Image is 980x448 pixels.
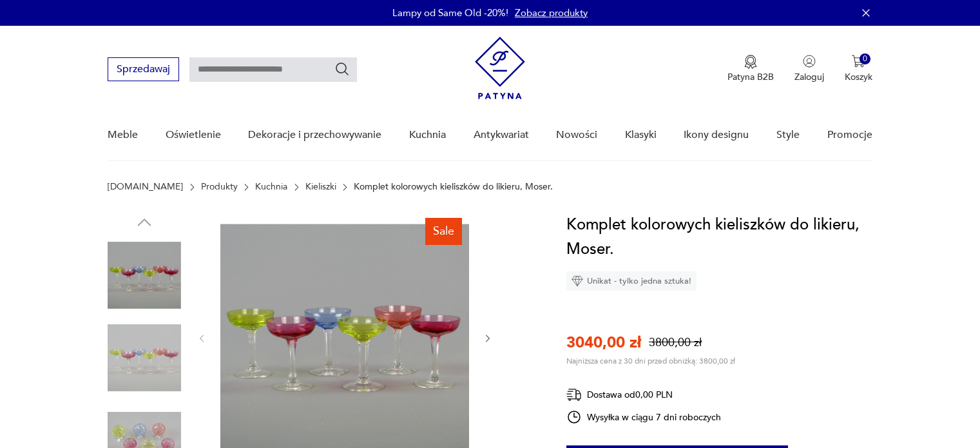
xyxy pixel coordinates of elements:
[475,37,525,99] img: Patyna - sklep z meblami i dekoracjami vintage
[305,182,336,192] a: Kieliszki
[108,110,138,160] a: Meble
[860,54,870,64] div: 0
[566,213,872,262] h1: Komplet kolorowych kieliszków do likieru, Moser.
[845,55,872,83] button: 0Koszyk
[827,110,872,160] a: Promocje
[108,66,179,75] a: Sprzedawaj
[108,321,181,394] img: Zdjęcie produktu Komplet kolorowych kieliszków do likieru, Moser.
[425,218,462,245] div: Sale
[354,182,553,192] p: Komplet kolorowych kieliszków do likieru, Moser.
[794,55,824,83] button: Zaloguj
[566,409,721,425] div: Wysyłka w ciągu 7 dni roboczych
[727,71,774,83] p: Patyna B2B
[852,55,865,68] img: Ikona koszyka
[625,110,657,160] a: Klasyki
[108,57,179,81] button: Sprzedawaj
[566,332,641,353] p: 3040,00 zł
[566,387,582,403] img: Ikona dostawy
[566,271,697,291] div: Unikat - tylko jedna sztuka!
[166,110,221,160] a: Oświetlenie
[334,61,350,77] button: Szukaj
[474,110,529,160] a: Antykwariat
[201,182,238,192] a: Produkty
[392,6,508,19] p: Lampy od Same Old -20%!
[566,387,721,403] div: Dostawa od 0,00 PLN
[248,110,381,160] a: Dekoracje i przechowywanie
[572,275,583,287] img: Ikona diamentu
[566,356,735,366] p: Najniższa cena z 30 dni przed obniżką: 3800,00 zł
[255,182,287,192] a: Kuchnia
[744,55,757,69] img: Ikona medalu
[845,71,872,83] p: Koszyk
[803,55,816,68] img: Ikonka użytkownika
[727,55,774,83] a: Ikona medaluPatyna B2B
[794,71,824,83] p: Zaloguj
[108,239,181,312] img: Zdjęcie produktu Komplet kolorowych kieliszków do likieru, Moser.
[108,182,183,192] a: [DOMAIN_NAME]
[515,6,588,19] a: Zobacz produkty
[776,110,800,160] a: Style
[684,110,749,160] a: Ikony designu
[727,55,774,83] button: Patyna B2B
[409,110,446,160] a: Kuchnia
[649,335,702,351] p: 3800,00 zł
[556,110,597,160] a: Nowości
